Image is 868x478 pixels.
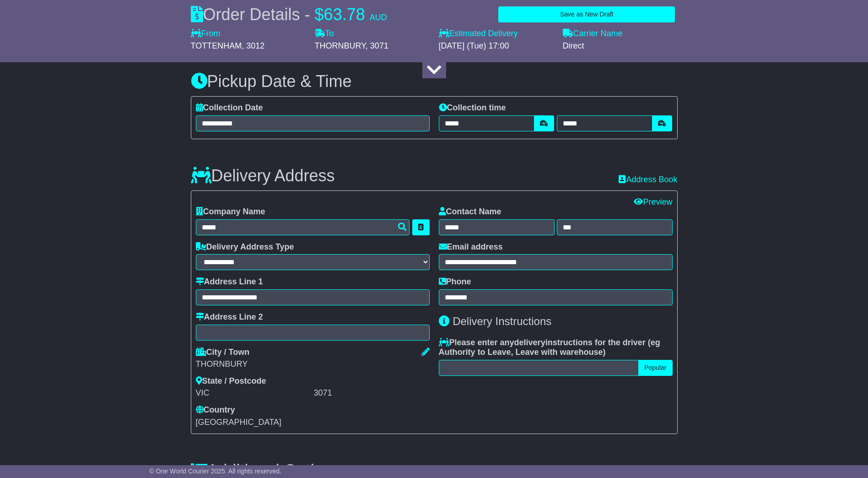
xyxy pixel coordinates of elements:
[191,167,335,185] h3: Delivery Address
[563,29,623,39] label: Carrier Name
[439,29,554,39] label: Estimated Delivery
[370,13,387,22] span: AUD
[191,5,387,24] div: Order Details -
[149,467,281,475] span: © One World Courier 2025. All rights reserved.
[634,197,672,206] a: Preview
[196,207,265,217] label: Company Name
[439,242,503,252] label: Email address
[439,338,673,358] label: Please enter any instructions for the driver ( )
[439,41,554,51] div: [DATE] (Tue) 17:00
[196,359,430,369] div: THORNBURY
[453,315,551,327] span: Delivery Instructions
[638,360,672,376] button: Popular
[439,103,506,113] label: Collection time
[196,376,266,386] label: State / Postcode
[498,6,675,22] button: Save as New Draft
[439,277,471,287] label: Phone
[315,41,366,50] span: THORNBURY
[196,312,263,322] label: Address Line 2
[191,41,242,50] span: TOTTENHAM
[191,72,678,91] h3: Pickup Date & Time
[315,5,324,24] span: $
[196,418,281,427] span: [GEOGRAPHIC_DATA]
[324,5,365,24] span: 63.78
[439,338,660,357] span: eg Authority to Leave, Leave with warehouse
[314,388,430,398] div: 3071
[315,29,334,39] label: To
[514,338,545,347] span: delivery
[196,103,263,113] label: Collection Date
[619,175,677,184] a: Address Book
[196,348,250,358] label: City / Town
[196,388,312,398] div: VIC
[439,207,501,217] label: Contact Name
[366,41,388,50] span: , 3071
[191,29,221,39] label: From
[242,41,264,50] span: , 3012
[196,277,263,287] label: Address Line 1
[196,242,294,252] label: Delivery Address Type
[563,41,678,51] div: Direct
[196,405,235,415] label: Country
